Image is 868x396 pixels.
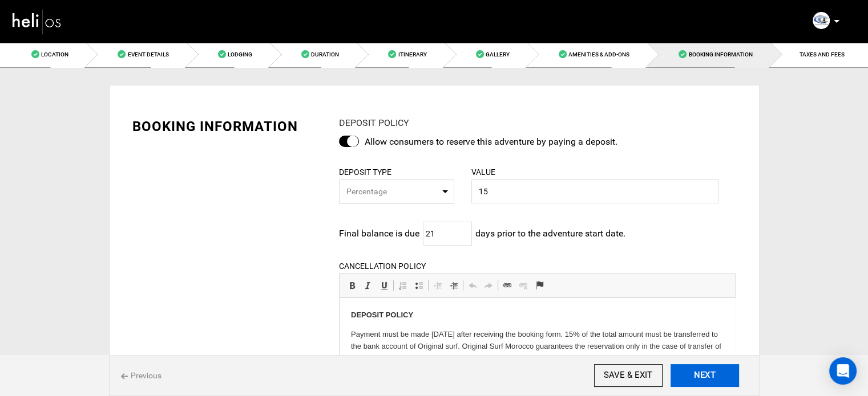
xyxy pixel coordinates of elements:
[471,166,495,178] label: VALUE
[499,278,515,293] a: Link (Ctrl+K)
[228,51,252,58] span: Lodging
[127,51,168,58] span: Event Details
[829,357,857,385] div: Open Intercom Messenger
[339,166,391,178] label: DEPOSIT TYPE
[11,66,384,101] p: We also recommend that you carry insurance to cover the risk of injury while you are at your dest...
[376,278,392,293] a: Underline (Ctrl+U)
[688,51,752,58] span: Booking Information
[339,227,419,240] div: Final balance is due
[465,278,481,293] a: Undo (Ctrl+Z)
[11,6,63,36] img: heli-logo
[395,278,411,293] a: Insert/Remove Numbered List
[446,278,462,293] a: Increase Indent
[41,51,68,58] span: Location
[800,51,845,58] span: TAXES AND FEES
[475,227,625,240] div: days prior to the adventure start date.
[671,364,739,387] button: NEXT
[311,51,339,58] span: Duration
[339,260,426,272] label: CANCELLATION POLICY
[121,373,128,379] img: back%20icon.svg
[11,109,384,133] p: We have partnered with Global Travel to offer travel and medical insurance. More information can ...
[568,51,629,58] span: Amenities & Add-Ons
[813,12,830,29] img: ed1b72b280dff956e97858c7780c6dce.png
[121,370,162,381] span: Previous
[486,51,510,58] span: Gallery
[339,117,736,130] p: DEPOSIT POLICY
[344,278,360,293] a: Bold (Ctrl+B)
[339,179,454,204] button: Percentage
[411,278,427,293] a: Insert/Remove Bulleted List
[360,278,376,293] a: Italic (Ctrl+I)
[515,278,531,293] a: Unlink
[132,117,322,136] div: BOOKING INFORMATION
[346,186,439,197] span: Percentage
[481,278,496,293] a: Redo (Ctrl+Y)
[531,278,547,293] a: Anchor
[365,136,716,149] p: Allow consumers to reserve this adventure by paying a deposit.
[594,364,663,387] input: SAVE & EXIT
[11,93,384,117] p: If you are forced to cancel your booking you must write to Original Surf Morocco immediately. The...
[430,278,446,293] a: Decrease Indent
[11,11,384,59] p: Travel and medical insurance are not included in this package. We strongly recommend that you pur...
[398,51,426,58] span: Itinerary
[423,222,472,246] input: Enter no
